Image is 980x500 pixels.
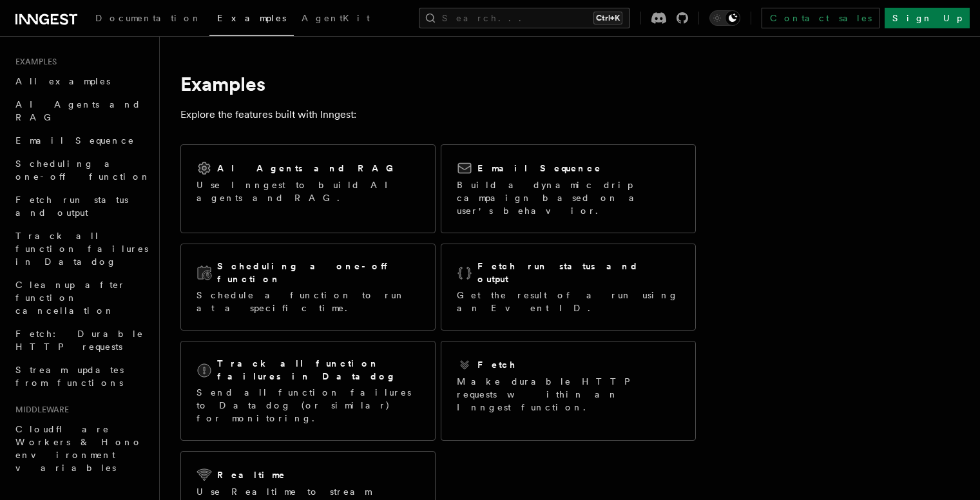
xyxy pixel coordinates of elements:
[10,405,69,415] span: Middleware
[10,70,151,93] a: All examples
[217,357,419,383] h2: Track all function failures in Datadog
[709,10,740,26] button: Toggle dark mode
[457,289,680,314] p: Get the result of a run using an Event ID.
[10,129,151,152] a: Email Sequence
[180,341,436,441] a: Track all function failures in DatadogSend all function failures to Datadog (or similar) for moni...
[197,178,419,204] p: Use Inngest to build AI agents and RAG.
[88,4,209,35] a: Documentation
[15,424,142,473] span: Cloudflare Workers & Hono environment variables
[441,341,696,441] a: FetchMake durable HTTP requests within an Inngest function.
[302,13,370,23] span: AgentKit
[10,358,151,394] a: Stream updates from functions
[95,13,202,23] span: Documentation
[15,76,110,86] span: All examples
[477,358,517,371] h2: Fetch
[180,106,696,124] p: Explore the features built with Inngest:
[10,188,151,224] a: Fetch run status and output
[10,57,57,67] span: Examples
[477,260,680,285] h2: Fetch run status and output
[885,8,970,28] a: Sign Up
[457,375,680,414] p: Make durable HTTP requests within an Inngest function.
[10,322,151,358] a: Fetch: Durable HTTP requests
[15,365,124,388] span: Stream updates from functions
[10,273,151,322] a: Cleanup after function cancellation
[15,280,126,316] span: Cleanup after function cancellation
[217,260,419,285] h2: Scheduling a one-off function
[15,195,128,218] span: Fetch run status and output
[217,13,286,23] span: Examples
[762,8,879,28] a: Contact sales
[15,231,148,267] span: Track all function failures in Datadog
[15,329,144,352] span: Fetch: Durable HTTP requests
[180,72,696,95] h1: Examples
[10,152,151,188] a: Scheduling a one-off function
[15,99,141,122] span: AI Agents and RAG
[477,162,602,175] h2: Email Sequence
[10,224,151,273] a: Track all function failures in Datadog
[197,289,419,314] p: Schedule a function to run at a specific time.
[441,244,696,331] a: Fetch run status and outputGet the result of a run using an Event ID.
[457,178,680,217] p: Build a dynamic drip campaign based on a user's behavior.
[441,144,696,233] a: Email SequenceBuild a dynamic drip campaign based on a user's behavior.
[217,162,400,175] h2: AI Agents and RAG
[15,159,151,182] span: Scheduling a one-off function
[180,244,436,331] a: Scheduling a one-off functionSchedule a function to run at a specific time.
[217,468,286,481] h2: Realtime
[10,418,151,479] a: Cloudflare Workers & Hono environment variables
[10,93,151,129] a: AI Agents and RAG
[180,144,436,233] a: AI Agents and RAGUse Inngest to build AI agents and RAG.
[419,8,630,28] button: Search...Ctrl+K
[209,4,294,36] a: Examples
[15,135,135,146] span: Email Sequence
[197,386,419,425] p: Send all function failures to Datadog (or similar) for monitoring.
[593,12,622,24] kbd: Ctrl+K
[294,4,378,35] a: AgentKit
